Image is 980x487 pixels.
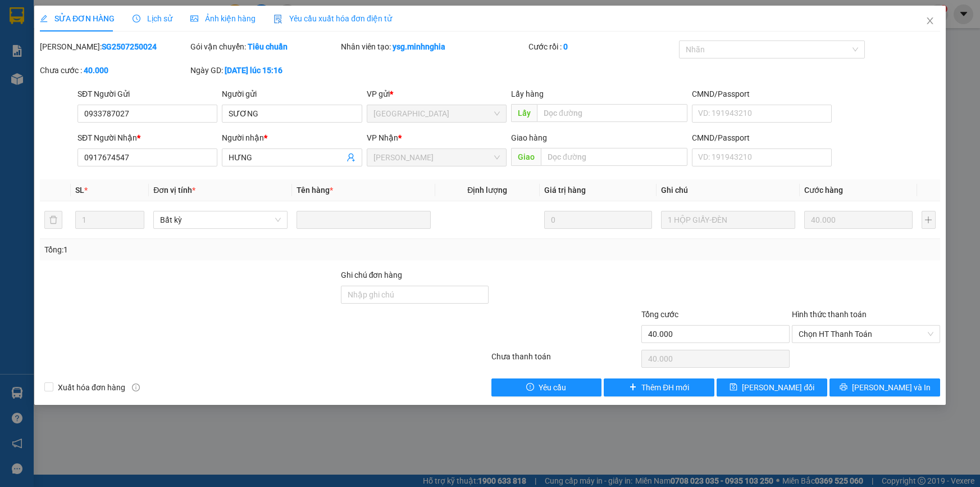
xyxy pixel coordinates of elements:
[190,40,339,53] div: Gói vận chuyển:
[40,15,48,22] span: edit
[78,132,217,144] div: SĐT Người Nhận
[248,42,288,51] b: Tiêu chuẩn
[40,40,188,53] div: [PERSON_NAME]:
[53,381,130,394] span: Xuất hóa đơn hàng
[490,350,641,370] div: Chưa thanh toán
[804,186,843,195] span: Cước hàng
[190,15,198,22] span: picture
[225,66,282,75] b: [DATE] lúc 15:16
[641,381,689,394] span: Thêm ĐH mới
[511,133,547,142] span: Giao hàng
[274,15,282,24] img: icon
[641,310,678,319] span: Tổng cước
[914,6,946,37] button: Close
[367,88,507,100] div: VP gửi
[852,381,931,394] span: [PERSON_NAME] và In
[511,104,537,122] span: Lấy
[840,383,847,392] span: printer
[222,132,362,144] div: Người nhận
[75,186,84,195] span: SL
[544,211,653,229] input: 0
[792,310,867,319] label: Hình thức thanh toán
[730,383,737,392] span: save
[44,243,379,256] div: Tổng: 1
[341,270,403,279] label: Ghi chú đơn hàng
[537,104,687,122] input: Dọc đường
[40,64,188,76] div: Chưa cước :
[40,14,115,23] span: SỬA ĐƠN HÀNG
[467,186,507,195] span: Định lượng
[544,186,586,195] span: Giá trị hàng
[297,211,431,229] input: VD: Bàn, Ghế
[526,383,534,392] span: exclamation-circle
[133,15,140,22] span: clock-circle
[84,66,108,75] b: 40.000
[539,381,566,394] span: Yêu cầu
[44,211,62,229] button: delete
[373,149,500,166] span: VP Phan Thiết
[341,40,527,53] div: Nhân viên tạo:
[133,14,172,23] span: Lịch sử
[373,105,500,122] span: Sài Gòn
[102,42,157,51] b: SG2507250024
[692,132,832,144] div: CMND/Passport
[804,211,913,229] input: 0
[190,14,256,23] span: Ảnh kiện hàng
[604,378,714,396] button: plusThêm ĐH mới
[692,88,832,100] div: CMND/Passport
[393,42,445,51] b: ysg.minhnghia
[491,378,602,396] button: exclamation-circleYêu cầu
[541,148,687,166] input: Dọc đường
[153,186,195,195] span: Đơn vị tính
[160,211,281,228] span: Bất kỳ
[799,326,933,342] span: Chọn HT Thanh Toán
[511,89,544,98] span: Lấy hàng
[563,42,568,51] b: 0
[742,381,814,394] span: [PERSON_NAME] đổi
[347,153,355,162] span: user-add
[78,88,217,100] div: SĐT Người Gửi
[132,384,140,391] span: info-circle
[297,186,333,195] span: Tên hàng
[657,179,800,201] th: Ghi chú
[222,88,362,100] div: Người gửi
[528,40,677,53] div: Cước rồi :
[341,286,489,304] input: Ghi chú đơn hàng
[922,211,936,229] button: plus
[926,16,935,25] span: close
[367,133,398,142] span: VP Nhận
[511,148,541,166] span: Giao
[717,378,827,396] button: save[PERSON_NAME] đổi
[629,383,637,392] span: plus
[274,14,392,23] span: Yêu cầu xuất hóa đơn điện tử
[661,211,795,229] input: Ghi Chú
[190,64,339,76] div: Ngày GD:
[829,378,940,396] button: printer[PERSON_NAME] và In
